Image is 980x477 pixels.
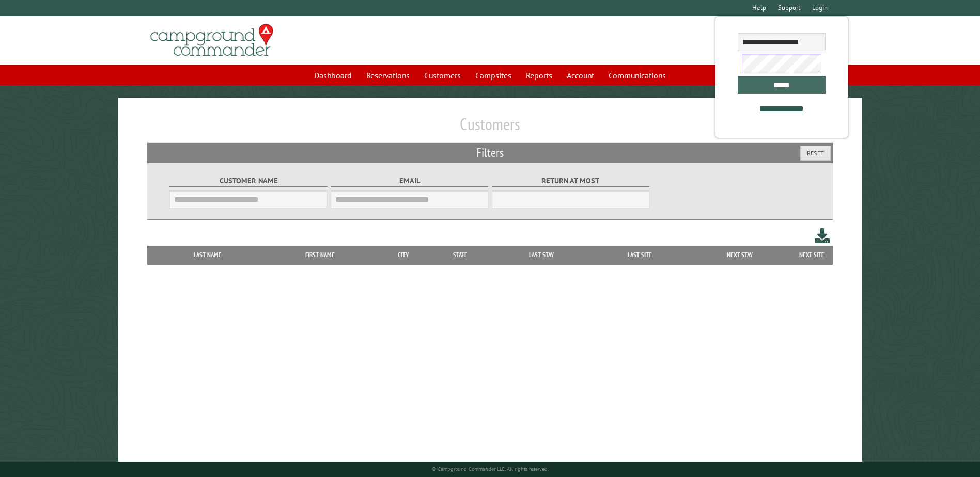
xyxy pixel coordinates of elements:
[520,66,558,85] a: Reports
[360,66,416,85] a: Reservations
[561,66,600,85] a: Account
[152,246,262,264] th: Last Name
[469,66,518,85] a: Campsites
[169,175,327,187] label: Customer Name
[432,466,549,472] small: © Campground Commander LLC. All rights reserved.
[147,143,832,163] h2: Filters
[429,246,492,264] th: State
[262,246,378,264] th: First Name
[492,175,649,187] label: Return at most
[147,114,832,142] h1: Customers
[308,66,358,85] a: Dashboard
[591,246,688,264] th: Last Site
[602,66,672,85] a: Communications
[800,146,831,161] button: Reset
[378,246,429,264] th: City
[418,66,467,85] a: Customers
[791,246,833,264] th: Next Site
[492,246,592,264] th: Last Stay
[147,20,276,60] img: Campground Commander
[331,175,488,187] label: Email
[815,226,830,245] a: Download this customer list (.csv)
[689,246,791,264] th: Next Stay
